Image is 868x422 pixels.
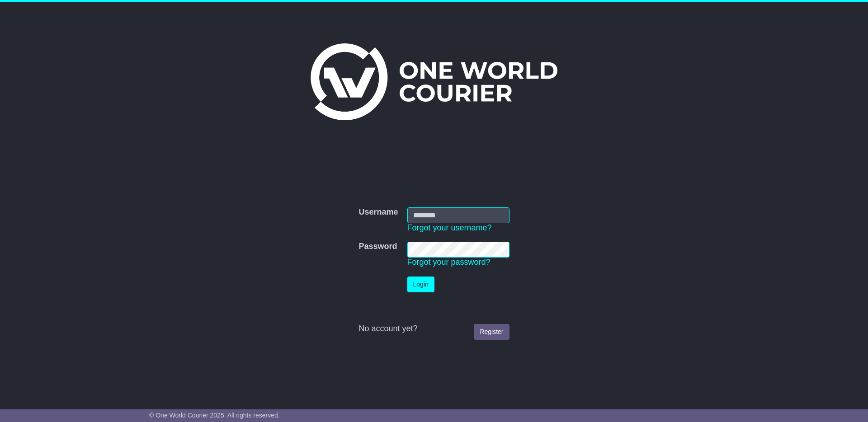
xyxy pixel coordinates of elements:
button: Login [407,277,434,292]
a: Forgot your username? [407,223,492,232]
img: One World [311,43,557,120]
span: © One World Courier 2025. All rights reserved. [149,412,280,419]
a: Register [474,324,509,340]
label: Password [359,242,397,252]
a: Forgot your password? [407,258,491,267]
label: Username [359,207,398,217]
div: No account yet? [359,324,509,334]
